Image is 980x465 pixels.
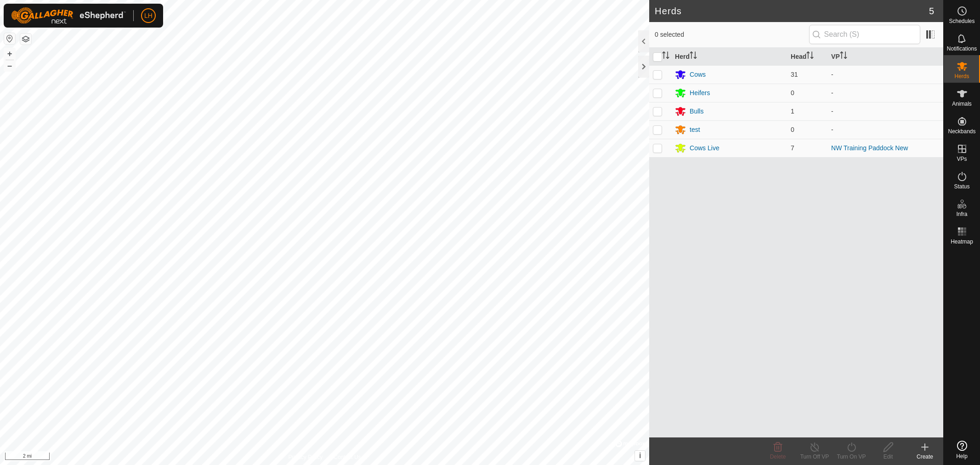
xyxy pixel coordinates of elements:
[827,48,943,66] th: VP
[639,452,641,459] span: i
[11,7,126,24] img: Gallagher Logo
[791,71,798,78] span: 31
[957,156,967,162] span: VPs
[4,48,15,59] button: +
[796,453,833,461] div: Turn Off VP
[690,107,703,116] div: Bulls
[809,25,920,44] input: Search (S)
[334,453,361,461] a: Contact Us
[906,453,943,461] div: Create
[806,53,814,60] p-sorticon: Activate to sort
[635,451,645,461] button: i
[956,454,968,459] span: Help
[947,46,977,51] span: Notifications
[655,30,809,40] span: 0 selected
[929,4,934,18] span: 5
[791,144,794,152] span: 7
[4,33,15,44] button: Reset Map
[690,53,697,60] p-sorticon: Activate to sort
[827,120,943,139] td: -
[944,437,980,463] a: Help
[690,125,700,135] div: test
[791,126,794,133] span: 0
[690,70,706,79] div: Cows
[144,11,153,21] span: LH
[840,53,847,60] p-sorticon: Activate to sort
[289,453,323,461] a: Privacy Policy
[4,60,15,71] button: –
[690,88,710,98] div: Heifers
[791,89,794,96] span: 0
[954,74,969,79] span: Herds
[954,184,969,189] span: Status
[948,129,975,134] span: Neckbands
[827,84,943,102] td: -
[951,239,973,244] span: Heatmap
[956,211,967,217] span: Infra
[655,6,929,17] h2: Herds
[791,108,794,115] span: 1
[831,144,908,152] a: NW Training Paddock New
[833,453,870,461] div: Turn On VP
[787,48,827,66] th: Head
[827,102,943,120] td: -
[690,143,719,153] div: Cows Live
[20,34,31,45] button: Map Layers
[949,18,974,24] span: Schedules
[671,48,787,66] th: Herd
[662,53,669,60] p-sorticon: Activate to sort
[770,454,786,460] span: Delete
[870,453,906,461] div: Edit
[952,101,972,107] span: Animals
[827,65,943,84] td: -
